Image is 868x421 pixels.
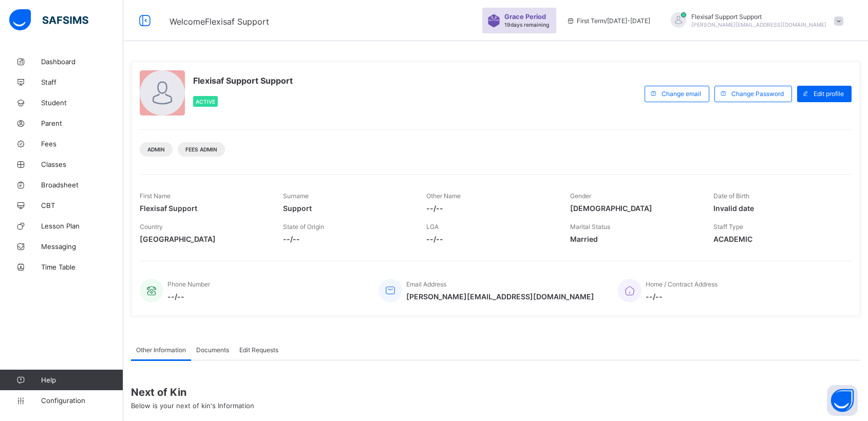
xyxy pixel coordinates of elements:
span: Configuration [41,396,123,405]
span: Date of Birth [713,192,749,200]
span: LGA [426,223,439,231]
span: Documents [196,346,229,354]
span: Married [570,235,698,243]
span: Below is your next of kin's Information [131,401,254,410]
span: session/term information [567,17,650,25]
span: Edit Requests [239,346,278,354]
span: Flexisaf Support [140,204,268,213]
span: Flexisaf Support Support [691,13,826,21]
span: Email Address [406,280,446,288]
span: Marital Status [570,223,610,231]
span: Next of Kin [131,386,860,398]
span: [GEOGRAPHIC_DATA] [140,235,268,243]
span: Other Name [426,192,461,200]
span: Other Information [136,346,186,354]
span: Active [196,99,215,105]
span: ACADEMIC [713,235,841,243]
span: Phone Number [167,280,210,288]
span: --/-- [167,292,210,301]
span: --/-- [283,235,411,243]
span: Support [283,204,411,213]
span: State of Origin [283,223,324,231]
span: Country [140,223,163,231]
span: Help [41,376,123,384]
span: --/-- [426,235,554,243]
span: Gender [570,192,591,200]
span: --/-- [426,204,554,213]
span: [DEMOGRAPHIC_DATA] [570,204,698,213]
span: Flexisaf Support Support [193,75,293,86]
button: Open asap [827,385,858,416]
div: Flexisaf Support Support [661,12,848,29]
span: [PERSON_NAME][EMAIL_ADDRESS][DOMAIN_NAME] [691,22,826,28]
span: Parent [41,119,123,127]
span: Home / Contract Address [646,280,718,288]
span: Time Table [41,263,123,271]
span: First Name [140,192,171,200]
span: [PERSON_NAME][EMAIL_ADDRESS][DOMAIN_NAME] [406,292,594,301]
span: Staff [41,78,123,86]
span: Invalid date [713,204,841,213]
span: CBT [41,201,123,209]
span: Edit profile [814,90,844,98]
span: 19 days remaining [504,22,549,28]
span: Lesson Plan [41,222,123,230]
img: sticker-purple.71386a28dfed39d6af7621340158ba97.svg [487,14,500,27]
span: Admin [147,146,165,152]
span: Messaging [41,242,123,251]
span: Broadsheet [41,181,123,189]
span: Fees Admin [185,146,217,152]
span: Change email [662,90,701,98]
span: Classes [41,160,123,168]
span: Fees [41,140,123,148]
span: Surname [283,192,309,200]
span: Welcome Flexisaf Support [169,16,269,27]
span: Grace Period [504,13,546,21]
span: --/-- [646,292,718,301]
span: Staff Type [713,223,743,231]
span: Change Password [731,90,784,98]
span: Student [41,99,123,107]
span: Dashboard [41,58,123,66]
img: safsims [9,9,88,31]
